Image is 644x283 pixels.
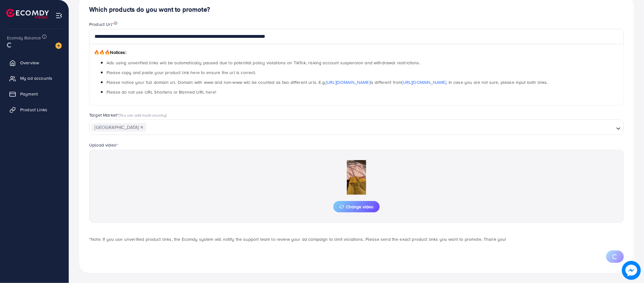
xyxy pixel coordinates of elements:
[402,79,446,85] a: [URL][DOMAIN_NAME]
[333,201,380,212] button: Change video
[55,43,62,49] img: image
[6,9,49,19] img: logo
[106,79,548,85] span: Please notice your full domain url. Domain with www and non-www will be counted as two different ...
[94,49,126,55] span: Notices:
[7,35,41,41] span: Ecomdy Balance
[94,49,110,55] span: 🔥🔥🔥
[89,6,624,14] h4: Which products do you want to promote?
[140,126,143,129] button: Deselect Pakistan
[5,103,64,116] a: Product Links
[5,88,64,100] a: Payment
[147,123,614,133] input: Search for option
[55,12,63,19] img: menu
[340,205,373,209] span: Change video
[89,119,624,135] div: Search for option
[106,89,216,95] span: Please do not use URL Shortens or Banned URL here!
[106,60,420,66] span: Ads using unverified links will be automatically paused due to potential policy violations on Tik...
[20,91,38,97] span: Payment
[114,21,118,25] img: image
[325,160,388,195] img: Preview Image
[5,72,64,84] a: My ad accounts
[92,123,146,132] span: [GEOGRAPHIC_DATA]
[89,142,118,148] label: Upload video
[89,112,167,118] label: Target Market
[5,56,64,69] a: Overview
[622,261,641,280] img: image
[89,235,624,243] p: *Note: If you use unverified product links, the Ecomdy system will notify the support team to rev...
[118,112,167,118] span: (You can add multi-country)
[326,79,370,85] a: [URL][DOMAIN_NAME]
[106,69,256,76] span: Please copy and paste your product link here to ensure the url is correct.
[89,21,118,27] label: Product Url
[20,60,39,66] span: Overview
[20,107,47,113] span: Product Links
[20,75,52,81] span: My ad accounts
